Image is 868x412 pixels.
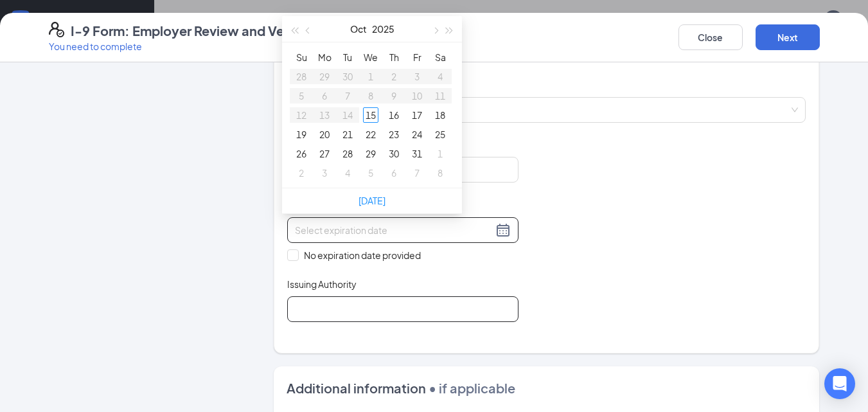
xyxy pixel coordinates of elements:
span: Unrestricted Social Security Card [295,98,799,122]
th: Su [290,48,313,67]
div: 31 [409,146,425,161]
td: 2025-10-16 [382,105,405,125]
th: Th [382,48,405,67]
td: 2025-10-29 [359,144,382,163]
th: We [359,48,382,67]
td: 2025-10-15 [359,105,382,125]
div: 27 [317,146,332,161]
td: 2025-11-04 [336,163,359,183]
th: Fr [405,48,429,67]
td: 2025-10-26 [290,144,313,163]
td: 2025-10-23 [382,125,405,144]
span: Issuing Authority [287,278,357,291]
div: 16 [386,107,402,123]
td: 2025-10-22 [359,125,382,144]
h4: I-9 Form: Employer Review and Verification [71,22,339,40]
div: 23 [386,127,402,142]
span: • if applicable [426,380,515,396]
td: 2025-10-17 [405,105,429,125]
td: 2025-10-25 [429,125,452,144]
td: 2025-11-08 [429,163,452,183]
td: 2025-10-28 [336,144,359,163]
div: 3 [317,165,332,181]
div: 4 [340,165,355,181]
div: 5 [363,165,378,181]
span: No expiration date provided [299,248,426,262]
div: 15 [363,107,378,123]
div: 6 [386,165,402,181]
td: 2025-10-30 [382,144,405,163]
div: 17 [409,107,425,123]
div: 2 [294,165,309,181]
div: 18 [432,107,448,123]
input: Select expiration date [295,223,493,237]
button: 2025 [372,16,394,42]
td: 2025-10-20 [313,125,336,144]
div: 1 [432,146,448,161]
p: You need to complete [49,40,339,53]
a: [DATE] [359,195,385,206]
th: Tu [336,48,359,67]
th: Mo [313,48,336,67]
td: 2025-11-06 [382,163,405,183]
div: 28 [340,146,355,161]
button: Close [678,24,743,50]
div: Open Intercom Messenger [824,368,855,399]
td: 2025-10-24 [405,125,429,144]
div: 30 [386,146,402,161]
div: 21 [340,127,355,142]
td: 2025-11-05 [359,163,382,183]
td: 2025-10-27 [313,144,336,163]
div: 25 [432,127,448,142]
td: 2025-11-02 [290,163,313,183]
td: 2025-11-01 [429,144,452,163]
div: 22 [363,127,378,142]
div: 19 [294,127,309,142]
td: 2025-10-21 [336,125,359,144]
div: 29 [363,146,378,161]
th: Sa [429,48,452,67]
td: 2025-11-07 [405,163,429,183]
td: 2025-10-19 [290,125,313,144]
td: 2025-10-31 [405,144,429,163]
div: 20 [317,127,332,142]
div: 24 [409,127,425,142]
span: Additional information [287,380,426,396]
td: 2025-11-03 [313,163,336,183]
svg: FormI9EVerifyIcon [49,22,64,37]
div: 26 [294,146,309,161]
button: Next [756,24,820,50]
div: 7 [409,165,425,181]
button: Oct [350,16,367,42]
div: 8 [432,165,448,181]
td: 2025-10-18 [429,105,452,125]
